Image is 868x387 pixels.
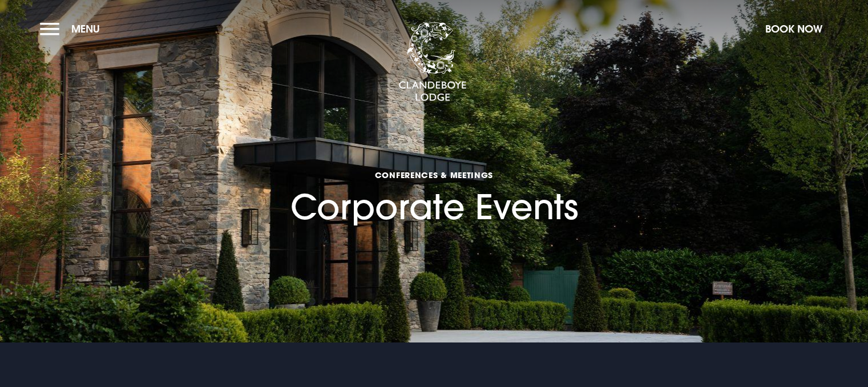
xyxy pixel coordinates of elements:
[290,170,578,180] span: Conferences & Meetings
[40,17,106,41] button: Menu
[760,17,828,41] button: Book Now
[398,22,467,102] img: Clandeboye Lodge
[290,121,578,227] h1: Corporate Events
[71,22,100,35] span: Menu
